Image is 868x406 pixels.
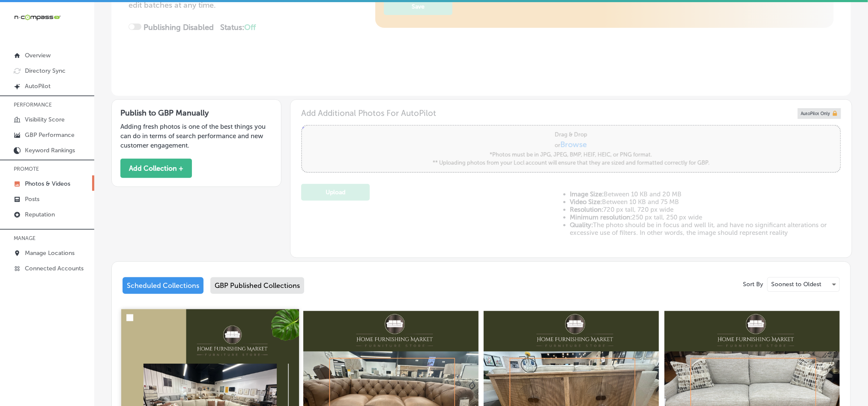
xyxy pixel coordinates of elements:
[120,159,192,178] button: Add Collection +
[25,52,51,59] p: Overview
[25,265,84,272] p: Connected Accounts
[25,249,75,257] p: Manage Locations
[25,67,66,74] p: Directory Sync
[25,116,65,123] p: Visibility Score
[14,13,61,21] img: 660ab0bf-5cc7-4cb8-ba1c-48b5ae0f18e60NCTV_CLogo_TV_Black_-500x88.png
[743,281,763,288] p: Sort By
[771,280,821,288] p: Soonest to Oldest
[120,108,272,118] h3: Publish to GBP Manually
[25,211,55,218] p: Reputation
[120,122,272,150] p: Adding fresh photos is one of the best things you can do in terms of search performance and new c...
[25,180,70,187] p: Photos & Videos
[210,277,304,294] div: GBP Published Collections
[25,196,39,203] p: Posts
[123,277,204,294] div: Scheduled Collections
[25,83,51,90] p: AutoPilot
[25,131,75,139] p: GBP Performance
[25,147,75,154] p: Keyword Rankings
[768,278,839,291] div: Soonest to Oldest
